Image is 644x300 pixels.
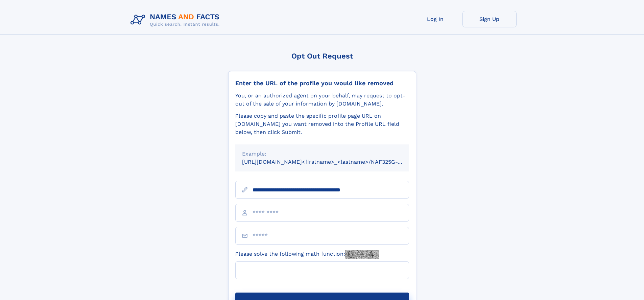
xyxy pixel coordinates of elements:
small: [URL][DOMAIN_NAME]<firstname>_<lastname>/NAF325G-xxxxxxxx [242,159,422,165]
div: Example: [242,150,402,158]
label: Please solve the following math function: [235,250,379,259]
div: Please copy and paste the specific profile page URL on [DOMAIN_NAME] you want removed into the Pr... [235,112,409,136]
div: Opt Out Request [228,52,416,60]
div: Enter the URL of the profile you would like removed [235,79,409,87]
a: Sign Up [462,11,517,27]
a: Log In [408,11,462,27]
img: Logo Names and Facts [128,11,225,29]
div: You, or an authorized agent on your behalf, may request to opt-out of the sale of your informatio... [235,92,409,108]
